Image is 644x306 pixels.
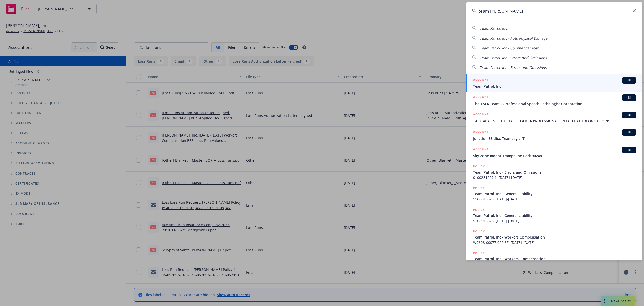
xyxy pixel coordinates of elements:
[466,2,642,20] input: Search...
[466,226,642,248] a: POLICYTeam Patrol, Inc - Workers CompensationWC603-00077-022-SZ, [DATE]-[DATE]
[473,196,636,202] span: 51GL013628, [DATE]-[DATE]
[480,65,547,70] span: Team Patrol, Inc - Errors and Omissions
[466,183,642,205] a: POLICYTeam Patrol, Inc - General Liability51GL013628, [DATE]-[DATE]
[466,161,642,183] a: POLICYTeam Patrol, Inc - Errors and Omissions0100231229-1, [DATE]-[DATE]
[624,95,634,100] span: BI
[480,26,507,31] span: Team Patrol, Inc
[473,164,485,169] h5: POLICY
[473,229,485,234] h5: POLICY
[473,112,489,118] h5: ACCOUNT
[473,101,636,106] span: The TALK Team, A Professional Speech Pathologist Corporation
[473,169,636,175] span: Team Patrol, Inc - Errors and Omissions
[466,126,642,144] a: ACCOUNTBIJunction 88 dba: TeamLogic IT
[473,234,636,240] span: Team Patrol, Inc - Workers Compensation
[480,36,547,41] span: Team Patrol, Inc - Auto Physical Damage
[473,213,636,218] span: Team Patrol, Inc - General Liability
[473,256,636,261] span: Team Patrol, Inc - Workers' Compensation
[473,84,636,89] span: Team Patrol, Inc
[473,118,636,124] span: TALK ABA, INC.; THE TALK TEAM, A PROFESSIONAL SPEECH PATHOLOGIST CORP.
[466,92,642,109] a: ACCOUNTBIThe TALK Team, A Professional Speech Pathologist Corporation
[473,175,636,180] span: 0100231229-1, [DATE]-[DATE]
[473,218,636,223] span: 51GL013628, [DATE]-[DATE]
[473,207,485,212] h5: POLICY
[473,153,636,158] span: Sky Zone Indoor Trampoline Park 90248
[466,248,642,269] a: POLICYTeam Patrol, Inc - Workers' Compensation
[466,205,642,226] a: POLICYTeam Patrol, Inc - General Liability51GL013628, [DATE]-[DATE]
[624,113,634,117] span: BI
[473,186,485,191] h5: POLICY
[473,136,636,141] span: Junction 88 dba: TeamLogic IT
[473,129,489,135] h5: ACCOUNT
[473,77,489,83] h5: ACCOUNT
[473,191,636,196] span: Team Patrol, Inc - General Liability
[473,240,636,245] span: WC603-00077-022-SZ, [DATE]-[DATE]
[624,130,634,135] span: BI
[466,144,642,161] a: ACCOUNTBISky Zone Indoor Trampoline Park 90248
[480,46,539,50] span: Team Patrol, Inc - Commercial Auto
[473,94,489,100] h5: ACCOUNT
[480,55,547,60] span: Team Patrol, Inc - Errors And Omissions
[624,78,634,83] span: BI
[466,74,642,92] a: ACCOUNTBITeam Patrol, Inc
[466,109,642,126] a: ACCOUNTBITALK ABA, INC.; THE TALK TEAM, A PROFESSIONAL SPEECH PATHOLOGIST CORP.
[473,251,485,256] h5: POLICY
[624,148,634,152] span: BI
[473,147,489,153] h5: ACCOUNT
